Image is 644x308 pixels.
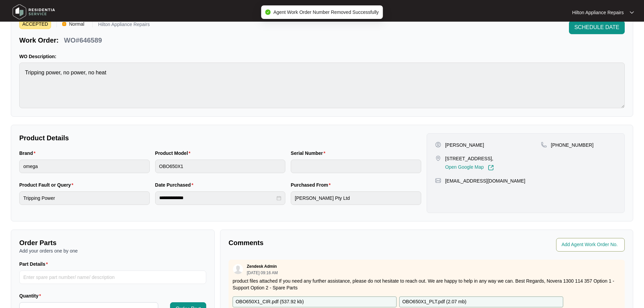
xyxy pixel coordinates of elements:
span: Agent Work Order Number Removed Successfully [273,9,379,15]
span: ACCEPTED [19,19,51,29]
span: Normal [66,19,87,29]
input: Purchased From [291,191,421,205]
img: map-pin [435,155,441,161]
label: Date Purchased [155,182,196,188]
p: Work Order: [19,35,58,45]
input: Product Fault or Query [19,191,150,205]
p: OBO650X1_CIR.pdf ( 537.92 kb ) [236,298,304,306]
label: Brand [19,150,38,157]
input: Brand [19,160,150,173]
p: Zendesk Admin [247,264,277,269]
p: WO#646589 [64,35,102,45]
img: user.svg [233,264,243,274]
p: Add your orders one by one [19,247,206,254]
input: Date Purchased [159,194,276,202]
input: Part Details [19,270,206,284]
p: [PHONE_NUMBER] [551,142,594,148]
label: Product Model [155,150,193,157]
p: [DATE] 09:16 AM [247,271,278,275]
input: Serial Number [291,160,421,173]
p: Order Parts [19,238,206,247]
label: Purchased From [291,182,333,188]
label: Part Details [19,261,51,267]
img: map-pin [541,142,547,148]
img: residentia service logo [10,2,57,22]
p: Product Details [19,133,421,143]
img: dropdown arrow [630,11,634,14]
button: SCHEDULE DATE [569,21,625,34]
p: product files attached If you need any further assistance, please do not hesitate to reach out. W... [233,278,621,291]
p: [EMAIL_ADDRESS][DOMAIN_NAME] [445,177,525,184]
p: WO Description: [19,53,625,60]
p: [PERSON_NAME] [445,142,484,148]
span: SCHEDULE DATE [574,23,619,31]
img: map-pin [435,177,441,184]
p: OBO650X1_PLT.pdf ( 2.07 mb ) [402,298,467,306]
a: Open Google Map [445,165,494,171]
label: Serial Number [291,150,328,157]
label: Quantity [19,292,44,299]
input: Product Model [155,160,286,173]
span: check-circle [265,9,271,15]
input: Add Agent Work Order No. [562,241,621,249]
p: Hilton Appliance Repairs [572,9,624,16]
img: user-pin [435,142,441,148]
textarea: Tripping power, no power, no heat [19,63,625,108]
img: Link-External [488,165,494,171]
p: [STREET_ADDRESS], [445,155,494,162]
p: Hilton Appliance Repairs [98,22,150,29]
img: Vercel Logo [62,22,66,26]
p: Comments [229,238,422,247]
label: Product Fault or Query [19,182,76,188]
